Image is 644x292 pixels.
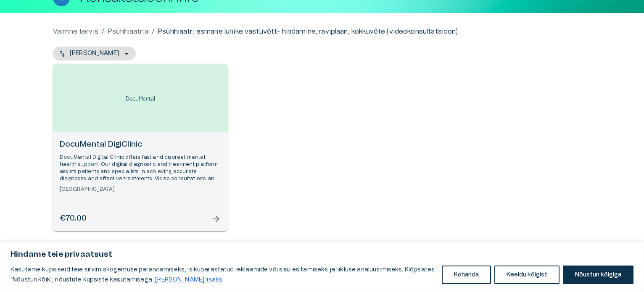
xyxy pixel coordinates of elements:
[494,266,560,284] button: Keeldu kõigist
[152,26,154,37] p: /
[60,139,221,150] h6: DocuMental DigiClinic
[11,250,633,260] p: Hindame teie privaatsust
[108,26,148,37] a: Psühhiaatria
[53,64,228,231] a: Open selected supplier available booking dates
[53,26,98,37] a: Vaimne tervis
[102,26,104,37] p: /
[43,7,55,13] span: Help
[70,49,119,58] p: [PERSON_NAME]
[158,26,458,37] p: Psühhiaatri esmane lühike vastuvõtt- hindamine, raviplaan, kokkuvõte (videokonsultatsioon)
[60,213,87,224] h6: €70.00
[11,265,435,285] p: Kasutame küpsiseid teie sirvimiskogemuse parandamiseks, isikupärastatud reklaamide või sisu esita...
[53,47,136,61] button: [PERSON_NAME]
[60,186,221,193] h6: [GEOGRAPHIC_DATA]
[442,266,491,284] button: Kohanda
[124,85,157,112] img: DocuMental DigiClinic logo
[211,214,221,224] span: arrow_forward
[155,276,223,283] a: Loe lisaks
[60,154,221,183] p: DocuMental Digital Clinic offers fast and discreet mental health support. Our digital diagnostic ...
[563,266,633,284] button: Nõustun kõigiga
